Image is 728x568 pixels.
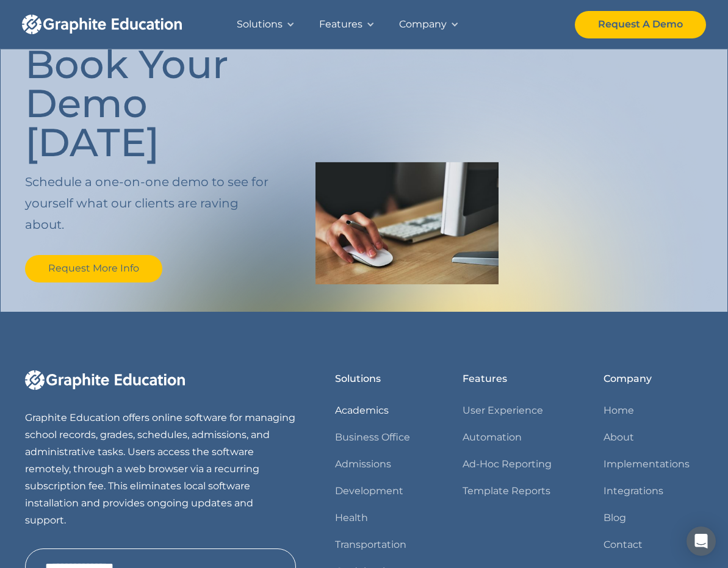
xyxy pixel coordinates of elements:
[463,429,522,446] a: Automation
[335,536,406,553] a: Transportation
[604,429,634,446] a: About
[604,509,626,527] a: Blog
[25,45,276,162] h1: Book Your Demo [DATE]
[335,483,403,500] a: Development
[25,171,276,235] p: Schedule a one-on-one demo to see for yourself what our clients are raving about.
[463,483,550,500] a: Template Reports
[463,456,552,473] a: Ad-Hoc Reporting
[598,16,683,33] div: Request A Demo
[25,255,162,282] a: Request More Info
[335,509,368,527] a: Health
[48,260,139,277] div: Request More Info
[335,402,389,419] a: Academics
[687,527,716,556] div: Open Intercom Messenger
[604,402,634,419] a: Home
[335,429,410,446] a: Business Office
[463,402,543,419] a: User Experience
[319,16,362,33] div: Features
[604,536,643,553] a: Contact
[335,370,381,387] div: Solutions
[463,370,507,387] div: Features
[604,483,663,500] a: Integrations
[604,456,690,473] a: Implementations
[399,16,447,33] div: Company
[604,370,652,387] div: Company
[25,409,296,529] p: Graphite Education offers online software for managing school records, grades, schedules, admissi...
[575,11,706,38] a: Request A Demo
[237,16,283,33] div: Solutions
[335,456,391,473] a: Admissions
